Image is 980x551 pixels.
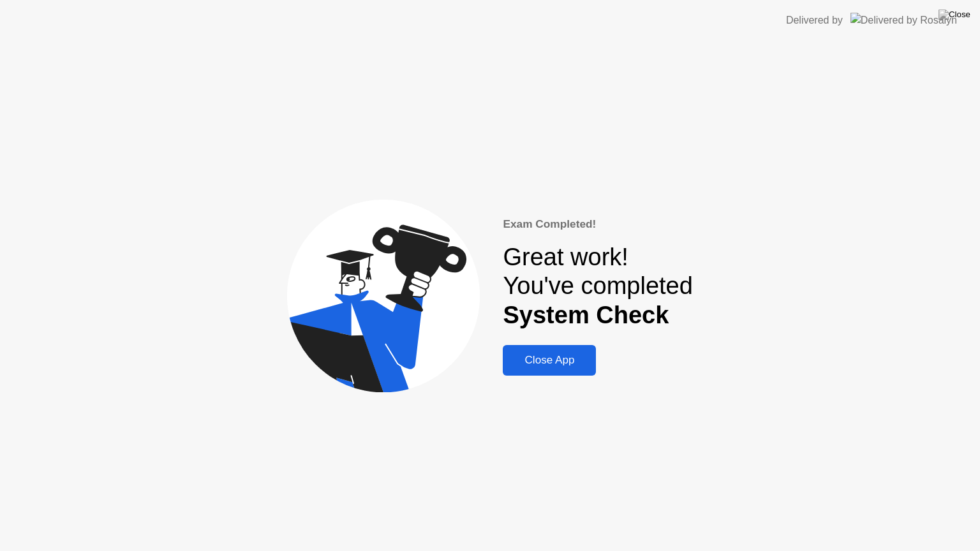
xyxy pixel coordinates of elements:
[503,302,669,328] b: System Check
[507,354,592,367] div: Close App
[503,216,692,233] div: Exam Completed!
[786,13,843,28] div: Delivered by
[850,13,957,27] img: Delivered by Rosalyn
[939,10,970,20] img: Close
[503,243,692,330] div: Great work! You've completed
[503,345,596,376] button: Close App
